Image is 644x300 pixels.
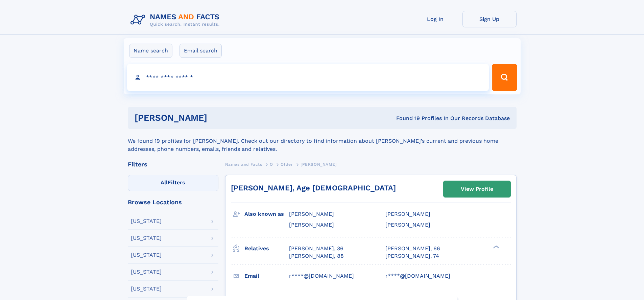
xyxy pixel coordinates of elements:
[289,222,334,228] span: [PERSON_NAME]
[180,44,222,58] label: Email search
[225,160,262,168] a: Names and Facts
[131,235,162,241] div: [US_STATE]
[244,208,289,220] h3: Also known as
[385,222,430,228] span: [PERSON_NAME]
[281,162,293,167] span: Older
[289,252,344,260] a: [PERSON_NAME], 88
[127,64,489,91] input: search input
[289,211,334,217] span: [PERSON_NAME]
[131,218,162,224] div: [US_STATE]
[244,243,289,254] h3: Relatives
[385,211,430,217] span: [PERSON_NAME]
[302,115,510,122] div: Found 19 Profiles In Our Records Database
[462,11,517,27] a: Sign Up
[385,252,439,260] a: [PERSON_NAME], 74
[128,199,218,205] div: Browse Locations
[135,114,302,122] h1: [PERSON_NAME]
[270,162,273,167] span: O
[128,175,218,191] label: Filters
[128,129,517,153] div: We found 19 profiles for [PERSON_NAME]. Check out our directory to find information about [PERSON...
[444,181,510,197] a: View Profile
[301,162,337,167] span: [PERSON_NAME]
[131,286,162,292] div: [US_STATE]
[129,44,172,58] label: Name search
[281,160,293,168] a: Older
[270,160,273,168] a: O
[131,252,162,258] div: [US_STATE]
[492,245,500,249] div: ❯
[231,184,396,192] a: [PERSON_NAME], Age [DEMOGRAPHIC_DATA]
[128,161,218,167] div: Filters
[492,64,517,91] button: Search Button
[385,245,440,252] a: [PERSON_NAME], 66
[408,11,462,27] a: Log In
[461,181,493,197] div: View Profile
[289,245,343,252] a: [PERSON_NAME], 36
[131,269,162,275] div: [US_STATE]
[128,11,225,29] img: Logo Names and Facts
[244,270,289,282] h3: Email
[161,179,168,186] span: All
